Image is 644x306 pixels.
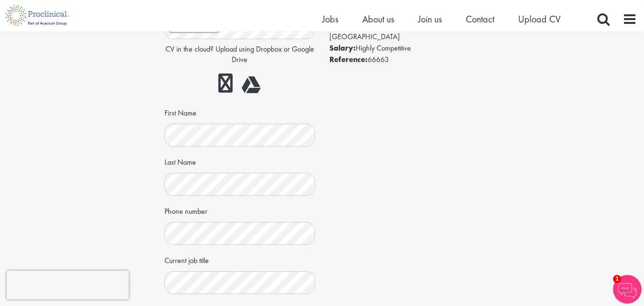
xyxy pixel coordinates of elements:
[329,43,356,53] strong: Salary:
[518,13,561,25] a: Upload CV
[613,275,621,283] span: 1
[164,44,315,66] p: CV in the cloud? Upload using Dropbox or Google Drive
[164,203,207,217] label: Phone number
[613,275,642,304] img: Chatbot
[329,54,368,64] strong: Reference:
[164,105,196,119] label: First Name
[329,54,480,65] li: 66663
[322,13,338,25] a: Jobs
[164,154,196,168] label: Last Name
[164,252,209,266] label: Current job title
[329,42,480,54] li: Highly Competitive
[362,13,394,25] a: About us
[418,13,442,25] a: Join us
[466,13,494,25] a: Contact
[7,271,129,299] iframe: reCAPTCHA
